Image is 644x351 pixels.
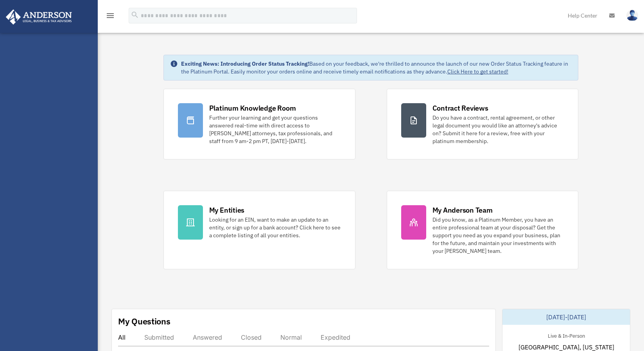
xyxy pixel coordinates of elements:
[4,9,74,25] img: Anderson Advisors Platinum Portal
[241,333,262,341] div: Closed
[432,114,564,145] div: Do you have a contract, rental agreement, or other legal document you would like an attorney's ad...
[387,191,579,269] a: My Anderson Team Did you know, as a Platinum Member, you have an entire professional team at your...
[209,205,244,215] div: My Entities
[209,103,296,113] div: Platinum Knowledge Room
[163,89,355,159] a: Platinum Knowledge Room Further your learning and get your questions answered real-time with dire...
[163,191,355,269] a: My Entities Looking for an EIN, want to make an update to an entity, or sign up for a bank accoun...
[118,315,170,327] div: My Questions
[209,216,341,239] div: Looking for an EIN, want to make an update to an entity, or sign up for a bank account? Click her...
[106,14,115,20] a: menu
[447,68,508,75] a: Click Here to get started!
[387,89,579,159] a: Contract Reviews Do you have a contract, rental agreement, or other legal document you would like...
[432,103,488,113] div: Contract Reviews
[144,333,174,341] div: Submitted
[280,333,302,341] div: Normal
[321,333,350,341] div: Expedited
[502,309,630,325] div: [DATE]-[DATE]
[181,60,572,75] div: Based on your feedback, we're thrilled to announce the launch of our new Order Status Tracking fe...
[432,205,493,215] div: My Anderson Team
[209,114,341,145] div: Further your learning and get your questions answered real-time with direct access to [PERSON_NAM...
[181,60,309,67] strong: Exciting News: Introducing Order Status Tracking!
[193,333,222,341] div: Answered
[118,333,126,341] div: All
[106,11,115,20] i: menu
[432,216,564,255] div: Did you know, as a Platinum Member, you have an entire professional team at your disposal? Get th...
[542,331,591,339] div: Live & In-Person
[131,11,139,19] i: search
[626,10,638,21] img: User Pic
